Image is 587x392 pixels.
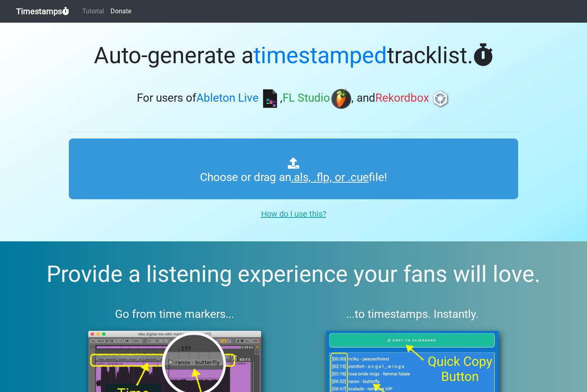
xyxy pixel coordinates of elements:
h3: Go from time markers... [69,307,281,321]
h3: ...to timestamps. Instantly. [307,307,519,321]
span: Rekordbox [375,92,429,105]
span: Ableton Live [196,92,259,105]
img: rb.png [430,89,451,109]
span: timestamped [253,42,387,69]
img: fl.png [331,89,351,109]
h1: Auto-generate a tracklist. [69,42,518,69]
h3: For users of , , and [69,89,518,109]
img: ableton.png [260,89,280,109]
h2: Provide a listening experience your fans will love. [19,261,568,288]
u: How do I use this? [261,209,326,219]
a: Tutorial [79,3,107,19]
a: Donate [107,3,134,19]
span: FL Studio [283,92,330,105]
a: Timestamps [16,3,69,19]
